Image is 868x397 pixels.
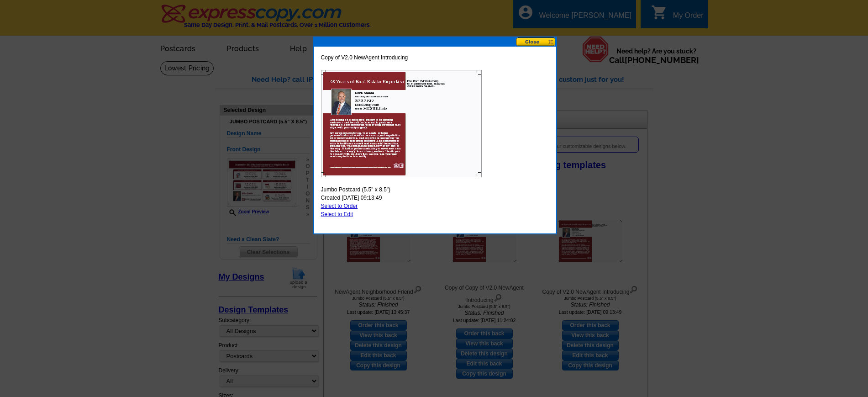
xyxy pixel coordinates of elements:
span: Created [DATE] 09:13:49 [321,194,382,202]
a: Select to Edit [321,211,353,217]
span: Jumbo Postcard (5.5" x 8.5") [321,185,391,194]
span: Copy of V2.0 NewAgent Introducing [321,53,408,62]
iframe: LiveChat chat widget [685,185,868,397]
img: large-thumb.jpg [321,70,482,177]
a: Select to Order [321,203,358,209]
